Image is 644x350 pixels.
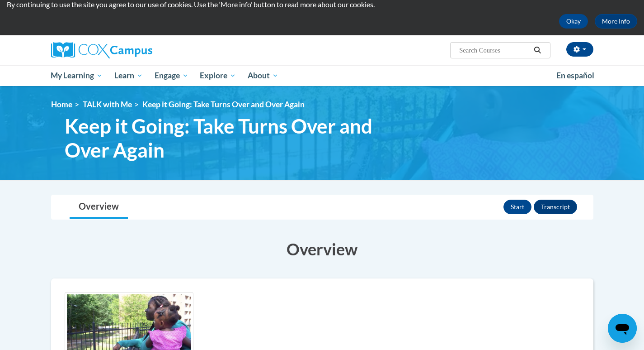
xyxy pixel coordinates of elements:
span: Keep it Going: Take Turns Over and Over Again [65,114,376,162]
a: Home [51,100,72,109]
button: Account Settings [566,42,593,57]
a: Learn [108,65,149,86]
a: About [242,65,284,86]
span: Engage [155,70,188,81]
div: Main menu [38,65,607,86]
button: Transcript [534,200,577,214]
button: Okay [559,14,588,29]
iframe: Button to launch messaging window [608,314,637,343]
a: TALK with Me [83,100,132,109]
button: Search [531,45,544,56]
img: Cox Campus [51,42,152,58]
span: Keep it Going: Take Turns Over and Over Again [142,100,305,109]
a: Engage [149,65,194,86]
span: En español [556,71,594,80]
input: Search Courses [458,45,531,56]
h3: Overview [51,238,593,260]
a: Explore [194,65,242,86]
a: En español [550,66,600,85]
span: Explore [200,70,236,81]
span: Learn [114,70,143,81]
a: My Learning [45,65,109,86]
span: About [248,70,278,81]
span: My Learning [51,70,103,81]
a: More Info [595,14,637,29]
a: Cox Campus [51,42,223,58]
button: Start [503,200,531,214]
a: Overview [70,195,128,219]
